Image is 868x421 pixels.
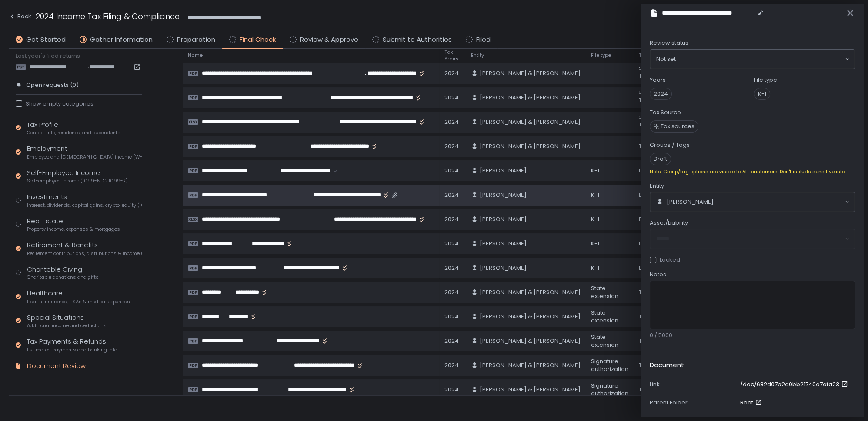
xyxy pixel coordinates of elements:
[476,35,491,45] span: Filed
[26,81,79,89] span: Open requests (0)
[27,347,117,353] span: Estimated payments and banking info
[27,178,128,184] span: Self-employed income (1099-NEC, 1099-K)
[27,250,142,257] span: Retirement contributions, distributions & income (1099-R, 5498)
[639,52,648,59] span: Tag
[650,219,688,227] span: Asset/Liability
[754,76,777,84] label: File type
[36,10,180,22] h1: 2024 Income Tax Filing & Compliance
[9,10,31,25] button: Back
[27,154,142,160] span: Employee and [DEMOGRAPHIC_DATA] income (W-2s)
[27,168,128,185] div: Self-Employed Income
[480,215,527,223] span: [PERSON_NAME]
[480,313,581,321] span: [PERSON_NAME] & [PERSON_NAME]
[480,167,527,175] span: [PERSON_NAME]
[480,240,527,248] span: [PERSON_NAME]
[650,399,737,407] div: Parent Folder
[650,76,666,84] label: Years
[27,265,99,281] div: Charitable Giving
[650,381,737,388] div: Link
[650,39,688,47] span: Review status
[714,198,844,206] input: Search for option
[27,192,142,209] div: Investments
[650,141,690,149] label: Groups / Tags
[480,361,581,369] span: [PERSON_NAME] & [PERSON_NAME]
[740,399,764,407] a: Root
[27,298,130,305] span: Health insurance, HSAs & medical expenses
[650,88,672,100] span: 2024
[27,216,120,233] div: Real Estate
[444,49,461,62] span: Tax Years
[27,288,130,305] div: Healthcare
[650,331,855,339] div: 0 / 5000
[471,52,484,59] span: Entity
[27,120,120,136] div: Tax Profile
[480,94,581,102] span: [PERSON_NAME] & [PERSON_NAME]
[188,52,203,59] span: Name
[591,52,611,59] span: File type
[661,123,694,130] span: Tax sources
[650,360,684,370] h2: Document
[740,381,850,388] a: /doc/682d07b2d0bb21740e7afa23
[27,129,120,136] span: Contact info, residence, and dependents
[240,35,276,45] span: Final Check
[480,143,581,150] span: [PERSON_NAME] & [PERSON_NAME]
[27,274,99,281] span: Charitable donations and gifts
[639,72,650,80] span: Tag
[667,198,714,206] span: [PERSON_NAME]
[480,386,581,394] span: [PERSON_NAME] & [PERSON_NAME]
[27,361,86,371] div: Document Review
[300,35,358,45] span: Review & Approve
[676,55,844,63] input: Search for option
[650,182,664,190] span: Entity
[650,153,671,165] span: Draft
[754,88,770,100] span: K-1
[639,120,650,129] span: Tag
[27,313,107,329] div: Special Situations
[27,337,117,353] div: Tax Payments & Refunds
[480,288,581,296] span: [PERSON_NAME] & [PERSON_NAME]
[27,144,142,160] div: Employment
[177,35,215,45] span: Preparation
[639,96,650,104] span: Tag
[480,337,581,345] span: [PERSON_NAME] & [PERSON_NAME]
[27,202,142,209] span: Interest, dividends, capital gains, crypto, equity (1099s, K-1s)
[16,52,142,70] div: Last year's filed returns
[383,35,452,45] span: Submit to Authorities
[650,192,855,212] div: Search for option
[9,11,31,22] div: Back
[26,35,66,45] span: Get Started
[650,50,855,69] div: Search for option
[27,240,142,257] div: Retirement & Benefits
[650,109,681,116] label: Tax Source
[27,322,107,329] span: Additional income and deductions
[27,226,120,232] span: Property income, expenses & mortgages
[650,271,666,278] span: Notes
[90,35,153,45] span: Gather Information
[480,264,527,272] span: [PERSON_NAME]
[656,55,676,63] span: Not set
[480,70,581,77] span: [PERSON_NAME] & [PERSON_NAME]
[480,191,527,199] span: [PERSON_NAME]
[480,118,581,126] span: [PERSON_NAME] & [PERSON_NAME]
[650,169,855,175] div: Note: Group/tag options are visible to ALL customers. Don't include sensitive info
